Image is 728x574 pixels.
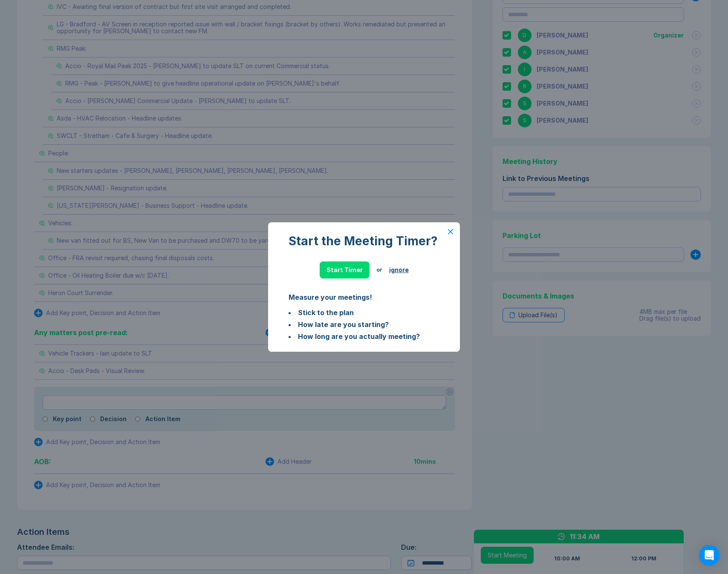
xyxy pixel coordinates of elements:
li: Stick to the plan [289,307,439,318]
div: Open Intercom Messenger [699,545,719,565]
div: or [376,267,382,273]
button: ignore [389,267,409,273]
li: How long are you actually meeting? [289,331,439,342]
div: Start the Meeting Timer? [289,234,439,248]
li: How late are you starting? [289,319,439,330]
div: Measure your meetings! [289,292,439,302]
button: Start Timer [320,261,370,278]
